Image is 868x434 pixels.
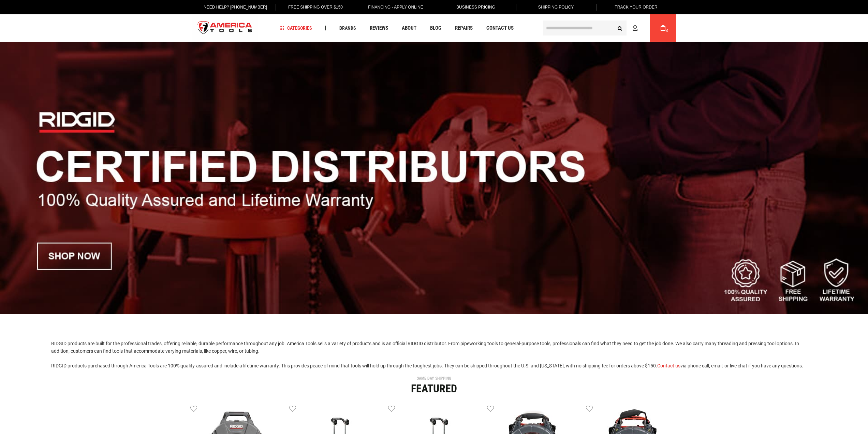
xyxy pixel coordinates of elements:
[657,363,680,368] a: Contact us
[367,24,391,33] a: Reviews
[538,5,574,10] span: Shipping Policy
[336,24,359,33] a: Brands
[51,340,817,355] p: RIDGID products are built for the professional trades, offering reliable, durable performance thr...
[192,15,258,41] img: America Tools
[486,26,514,31] span: Contact Us
[279,26,312,30] span: Categories
[427,24,444,33] a: Blog
[455,26,473,31] span: Repairs
[666,29,668,33] span: 0
[430,26,441,31] span: Blog
[51,362,817,369] p: RIDGID products purchased through America Tools are 100% quality-assured and include a lifetime w...
[276,24,315,33] a: Categories
[657,14,670,42] a: 0
[452,24,476,33] a: Repairs
[614,22,627,34] button: Search
[339,26,356,30] span: Brands
[399,24,420,33] a: About
[483,24,517,33] a: Contact Us
[192,15,258,41] a: store logo
[190,383,678,394] div: Featured
[370,26,388,31] span: Reviews
[190,376,678,380] div: SAME DAY SHIPPING
[402,26,416,31] span: About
